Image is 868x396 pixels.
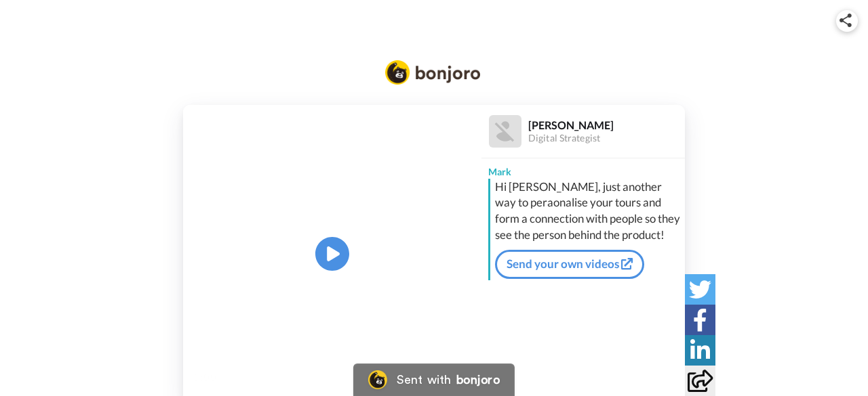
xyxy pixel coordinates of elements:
span: 0:31 [226,369,250,385]
a: Bonjoro LogoSent withbonjoro [353,364,515,396]
span: / [219,369,224,385]
img: Bonjoro Logo [368,370,387,389]
div: Sent with [397,374,451,386]
div: Hi [PERSON_NAME], just another way to peraonalise your tours and form a connection with people so... [495,179,682,244]
a: Send your own videos [495,250,644,278]
div: Digital Strategist [528,133,684,144]
img: ic_share.svg [840,14,852,27]
div: bonjoro [456,374,500,386]
span: 0:00 [193,369,216,385]
img: Profile Image [489,115,521,148]
div: Mark [481,158,685,179]
img: Bonjoro Logo [385,60,480,85]
div: [PERSON_NAME] [528,118,684,131]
